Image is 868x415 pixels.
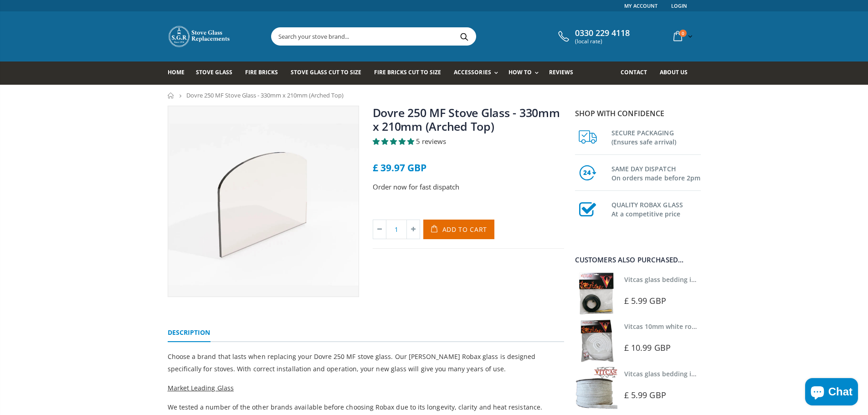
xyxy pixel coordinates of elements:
a: About us [660,61,694,85]
p: Shop with confidence [575,108,701,119]
input: Search your stove brand... [272,28,578,45]
h3: SECURE PACKAGING (Ensures safe arrival) [611,127,701,147]
span: £ 10.99 GBP [624,342,671,353]
a: 0330 229 4118 (local rate) [556,28,630,45]
span: £ 5.99 GBP [624,389,666,400]
span: We tested a number of the other brands available before choosing Robax due to its longevity, clar... [168,403,542,411]
span: Dovre 250 MF Stove Glass - 330mm x 210mm (Arched Top) [186,91,344,99]
span: Stove Glass [196,68,232,76]
a: Vitcas glass bedding in tape - 2mm x 10mm x 2 meters [624,275,794,284]
a: Contact [621,61,654,85]
img: smallgradualarchedtopstoveglass_07cb91e0-9911-4d45-acd5-a6a33e569630_800x_crop_center.webp [168,106,359,297]
img: Stove Glass Replacement [168,25,231,48]
span: Home [168,68,185,76]
button: Add to Cart [423,220,495,239]
span: £ 5.99 GBP [624,295,666,306]
img: Vitcas stove glass bedding in tape [575,367,617,409]
div: Customers also purchased... [575,256,701,263]
span: £ 39.97 GBP [373,161,426,174]
span: Accessories [454,68,491,76]
span: How To [508,68,532,76]
a: Accessories [454,61,502,85]
a: Reviews [549,61,580,85]
span: 0 [679,30,687,37]
span: Fire Bricks [245,68,278,76]
h3: SAME DAY DISPATCH On orders made before 2pm [611,163,701,183]
a: Dovre 250 MF Stove Glass - 330mm x 210mm (Arched Top) [373,105,560,134]
span: Reviews [549,68,573,76]
a: How To [508,61,543,85]
inbox-online-store-chat: Shopify online store chat [802,378,861,408]
a: Fire Bricks [245,61,285,85]
a: Home [168,92,175,98]
span: 5 reviews [416,137,446,146]
a: Description [168,324,211,342]
span: 5.00 stars [373,137,416,146]
img: Vitcas white rope, glue and gloves kit 10mm [575,319,617,362]
button: Search [454,28,475,45]
a: Vitcas glass bedding in tape - 2mm x 15mm x 2 meters (White) [624,369,818,378]
span: Stove Glass Cut To Size [291,68,361,76]
span: Market Leading Glass [168,384,234,392]
span: Fire Bricks Cut To Size [374,68,441,76]
span: (local rate) [575,38,630,45]
span: Add to Cart [442,225,488,234]
h3: QUALITY ROBAX GLASS At a competitive price [611,199,701,219]
a: Stove Glass Cut To Size [291,61,368,85]
a: Fire Bricks Cut To Size [374,61,448,85]
span: Choose a brand that lasts when replacing your Dovre 250 MF stove glass. Our [PERSON_NAME] Robax g... [168,352,536,373]
span: Contact [621,68,647,76]
a: 0 [670,27,694,45]
a: Vitcas 10mm white rope kit - includes rope seal and glue! [624,322,803,331]
a: Stove Glass [196,61,239,85]
img: Vitcas stove glass bedding in tape [575,272,617,315]
a: Home [168,61,191,85]
span: 0330 229 4118 [575,28,630,38]
span: About us [660,68,688,76]
p: Order now for fast dispatch [373,182,564,192]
